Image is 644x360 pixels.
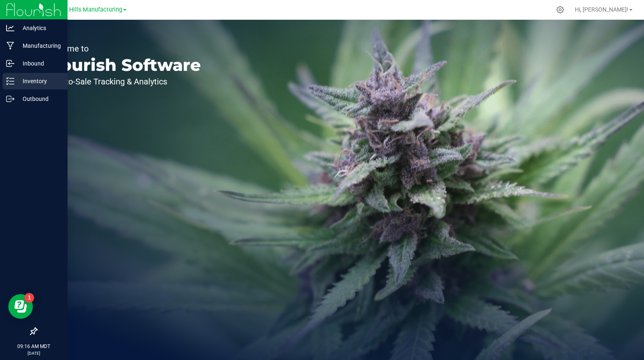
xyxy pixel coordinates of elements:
[14,94,64,104] p: Outbound
[42,6,122,13] span: From The Hills Manufacturing
[6,24,14,32] inline-svg: Analytics
[14,58,64,68] p: Inbound
[4,343,64,350] p: 09:16 AM MDT
[44,44,201,53] p: Welcome to
[6,77,14,85] inline-svg: Inventory
[4,350,64,356] p: [DATE]
[14,76,64,86] p: Inventory
[6,42,14,50] inline-svg: Manufacturing
[8,294,33,319] iframe: Resource center
[14,41,64,51] p: Manufacturing
[6,95,14,103] inline-svg: Outbound
[44,77,201,86] p: Seed-to-Sale Tracking & Analytics
[6,59,14,68] inline-svg: Inbound
[24,293,34,303] iframe: Resource center unread badge
[555,6,565,14] div: Manage settings
[44,57,201,73] p: Flourish Software
[575,6,628,13] span: Hi, [PERSON_NAME]!
[14,23,64,33] p: Analytics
